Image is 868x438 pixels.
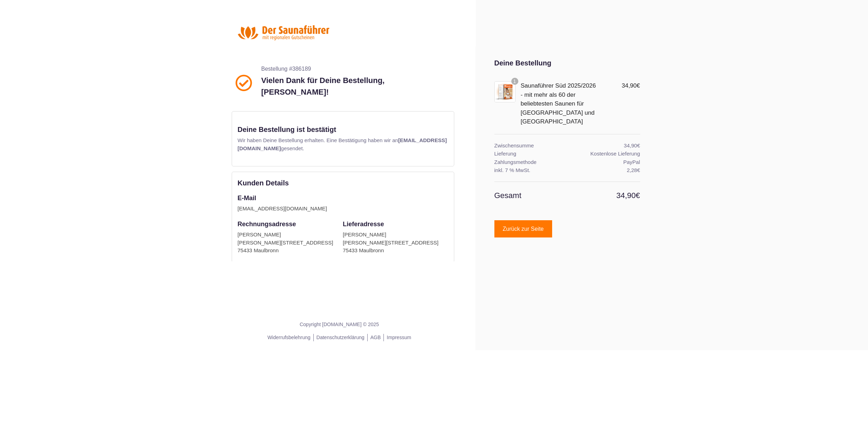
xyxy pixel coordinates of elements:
th: Lieferung [494,150,567,158]
td: Kostenlose Lieferung [567,150,640,158]
span: 34,90 [622,82,640,89]
span: Zurück zur Seite [503,226,544,232]
td: PayPal [567,158,640,166]
p: Copyright [DOMAIN_NAME] © 2025 [228,321,451,328]
span: € [636,191,640,200]
span: € [637,82,640,89]
div: Deine Bestellung [494,58,640,68]
a: Widerrufsbelehrung [267,334,310,341]
span: 34,90 [624,142,640,148]
th: Zwischensumme [494,134,567,150]
th: Zahlungsmethode [494,158,567,166]
p: Vielen Dank für Deine Bestellung, [PERSON_NAME]! [261,75,451,98]
a: Datenschutzerklärung [317,334,364,341]
b: [EMAIL_ADDRESS][DOMAIN_NAME] [238,137,447,151]
span: € [637,142,640,148]
strong: E-Mail [238,195,256,202]
div: [EMAIL_ADDRESS][DOMAIN_NAME] [238,205,336,213]
strong: Lieferadresse [343,221,384,228]
a: AGB [370,334,381,341]
div: [PERSON_NAME] [PERSON_NAME][STREET_ADDRESS] 75433 Maulbronn [343,231,443,255]
a: Saunaführer Süd 2025/2026 - mit mehr als 60 der beliebtesten Saunen für [GEOGRAPHIC_DATA] und [GE... [521,82,596,125]
div: Kunden Details [238,178,448,188]
span: 1 [511,78,518,85]
a: Impressum [387,334,411,341]
div: [PERSON_NAME] [PERSON_NAME][STREET_ADDRESS] 75433 Maulbronn [238,231,336,255]
span: 2,28 [627,167,640,173]
span: € [637,167,640,173]
strong: Rechnungsadresse [238,221,296,228]
th: Gesamt [494,182,567,209]
a: Zurück zur Seite [494,220,552,237]
span: 34,90 [616,191,640,200]
p: Wir haben Deine Bestellung erhalten. Eine Bestätigung haben wir an gesendet. [238,137,448,152]
p: Bestellung #386189 [261,65,451,73]
p: Deine Bestellung ist bestätigt [238,124,448,135]
th: inkl. 7 % MwSt. [494,166,567,182]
